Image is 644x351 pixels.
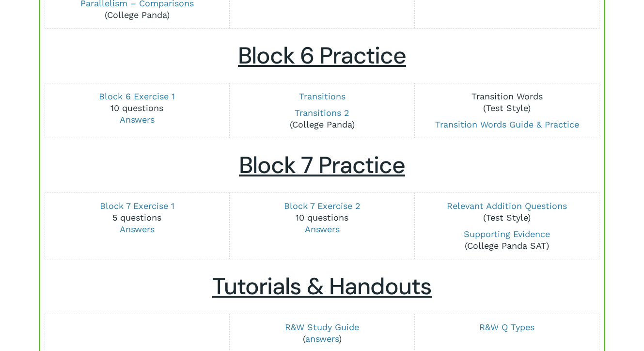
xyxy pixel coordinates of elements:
a: Transition Words Guide & Practice [435,119,579,129]
a: R&W Study Guide [285,322,359,332]
p: 5 questions [50,200,223,235]
u: Block 6 Practice [238,40,406,71]
p: (College Panda) [236,107,408,130]
a: Transition Words [471,91,543,101]
a: R&W Q Types [479,322,534,332]
u: Block 7 Practice [239,150,405,180]
a: Relevant Addition Questions [447,201,567,211]
p: (Test Style) [421,200,594,223]
a: Block 6 Exercise 1 [99,91,175,101]
a: Block 7 Exercise 2 [284,201,361,211]
a: Transitions [299,91,346,101]
p: 10 questions [50,91,223,126]
p: ( ) [236,321,408,345]
a: Answers [120,114,155,125]
a: Supporting Evidence [464,229,550,239]
a: Answers [120,224,155,234]
a: Block 7 Exercise 1 [100,201,174,211]
a: Transitions 2 [295,108,349,118]
p: 10 questions [236,200,408,235]
a: answers [305,334,339,344]
u: Tutorials & Handouts [212,271,432,302]
p: (College Panda SAT) [421,228,594,252]
a: Answers [305,224,340,234]
p: (Test Style) [421,91,594,114]
iframe: Chatbot [580,287,630,337]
